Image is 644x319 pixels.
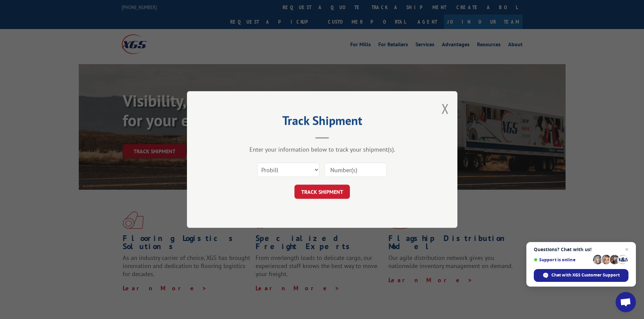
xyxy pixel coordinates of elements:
[442,100,449,117] button: Close modal
[325,163,387,177] input: Number(s)
[623,245,631,254] span: Close chat
[551,272,620,278] span: Chat with XGS Customer Support
[616,292,636,312] div: Open chat
[534,257,591,262] span: Support is online
[534,247,628,252] span: Questions? Chat with us!
[534,269,628,282] div: Chat with XGS Customer Support
[221,116,424,129] h2: Track Shipment
[294,185,350,199] button: TRACK SHIPMENT
[221,145,424,153] div: Enter your information below to track your shipment(s).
